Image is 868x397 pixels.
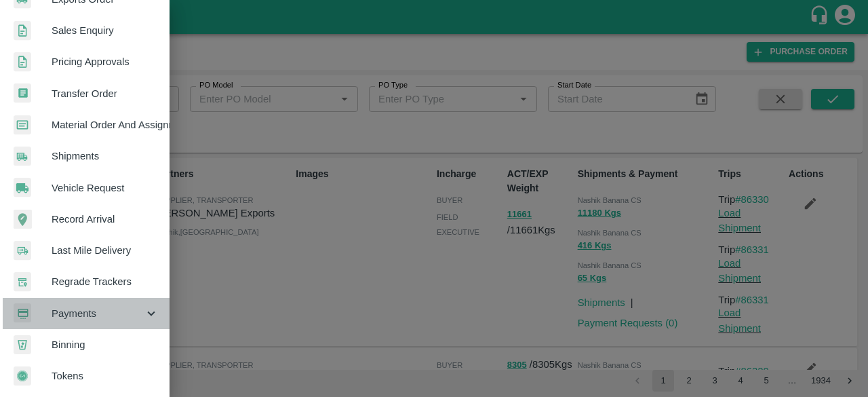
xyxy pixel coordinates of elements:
span: Last Mile Delivery [52,243,159,258]
img: bin [14,335,31,354]
span: Payments [52,306,144,321]
img: centralMaterial [14,115,31,135]
img: vehicle [14,178,31,197]
img: whTracker [14,272,31,292]
span: Material Order And Assignment [52,117,159,132]
img: sales [14,52,31,72]
span: Shipments [52,149,159,164]
img: sales [14,21,31,41]
span: Regrade Trackers [52,274,159,289]
img: tokens [14,366,31,386]
span: Tokens [52,368,159,383]
img: recordArrival [14,210,32,229]
img: shipments [14,147,31,166]
img: delivery [14,241,31,261]
span: Sales Enquiry [52,23,159,38]
span: Binning [52,337,159,352]
img: payment [14,303,31,323]
img: whTransfer [14,83,31,103]
span: Vehicle Request [52,181,159,195]
span: Pricing Approvals [52,54,159,69]
span: Record Arrival [52,212,159,227]
span: Transfer Order [52,86,159,101]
